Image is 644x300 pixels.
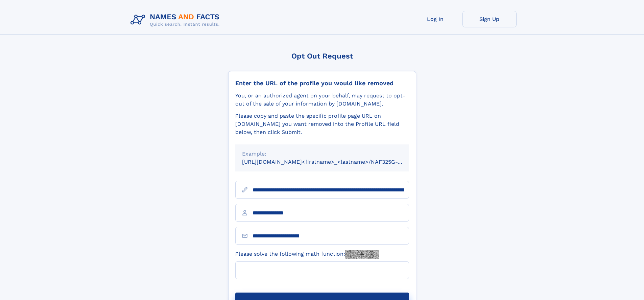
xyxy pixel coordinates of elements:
img: Logo Names and Facts [128,11,225,29]
div: Example: [242,150,402,158]
div: Enter the URL of the profile you would like removed [235,79,409,87]
div: You, or an authorized agent on your behalf, may request to opt-out of the sale of your informatio... [235,92,409,108]
a: Sign Up [462,11,517,27]
small: [URL][DOMAIN_NAME]<firstname>_<lastname>/NAF325G-xxxxxxxx [242,159,422,165]
label: Please solve the following math function: [235,250,379,259]
div: Opt Out Request [228,52,416,60]
div: Please copy and paste the specific profile page URL on [DOMAIN_NAME] you want removed into the Pr... [235,112,409,136]
a: Log In [408,11,462,27]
